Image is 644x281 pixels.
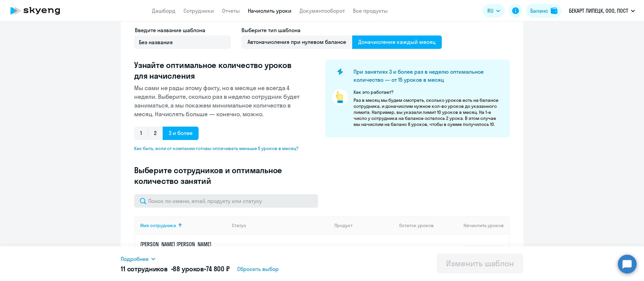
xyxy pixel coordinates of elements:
[163,127,199,140] span: 3 и более
[121,264,230,274] h5: 11 сотрудников • •
[232,222,246,228] div: Статус
[551,7,557,14] img: balance
[394,234,441,270] td: 14
[134,84,304,119] p: Мы сами не рады этому факту, но в месяце не всегда 4 недели. Выберите, сколько раз в неделю сотру...
[134,194,318,208] input: Поиск по имени, email, продукту или статусу
[300,7,345,14] a: Документооборот
[332,89,348,105] img: pointer-circle
[134,145,304,151] span: Как быть, если от компании готовы оплачивать меньше 5 уроков в месяц?
[483,4,505,17] button: RU
[121,255,149,263] span: Подробнее
[353,7,388,14] a: Все продукты
[334,222,353,228] div: Продукт
[237,265,279,273] span: Сбросить выбор
[530,7,548,15] div: Баланс
[354,97,503,127] p: Раз в месяц мы будем смотреть, сколько уроков есть на балансе сотрудника, и доначислим нужное кол...
[487,7,493,15] span: RU
[140,240,226,264] a: [PERSON_NAME] [PERSON_NAME][PERSON_NAME][EMAIL_ADDRESS][DOMAIN_NAME]
[206,265,230,273] span: 74 800 ₽
[183,7,214,14] a: Сотрудники
[526,4,561,17] button: Балансbalance
[354,68,498,84] h4: При занятиях 3 и более раз в неделю оптимальное количество — от 15 уроков в месяц
[241,26,442,34] h4: Выберите тип шаблона
[248,7,291,14] a: Начислить уроки
[135,27,205,33] span: Введите название шаблона
[134,36,231,49] input: Без названия
[152,7,175,14] a: Дашборд
[140,222,226,228] div: Имя сотрудника
[222,7,240,14] a: Отчеты
[148,127,163,140] span: 2
[232,222,329,228] div: Статус
[352,36,442,49] span: Доначисление каждый месяц
[399,222,434,228] span: Остаток уроков
[134,60,304,81] h3: Узнайте оптимальное количество уроков для начисления
[569,7,628,15] p: БЕКАРТ ЛИПЕЦК, ООО, ПОСТ
[441,216,509,234] th: Начислить уроков
[140,222,176,228] div: Имя сотрудника
[446,258,514,269] div: Изменить шаблон
[437,254,523,274] button: Изменить шаблон
[140,240,215,248] p: [PERSON_NAME] [PERSON_NAME]
[134,127,148,140] span: 1
[173,265,204,273] span: 88 уроков
[334,222,394,228] div: Продукт
[399,222,441,228] div: Остаток уроков
[354,89,503,95] p: Как это работает?
[566,3,638,19] button: БЕКАРТ ЛИПЕЦК, ООО, ПОСТ
[134,165,304,186] h3: Выберите сотрудников и оптимальное количество занятий
[241,36,352,49] span: Автоначисления при нулевом балансе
